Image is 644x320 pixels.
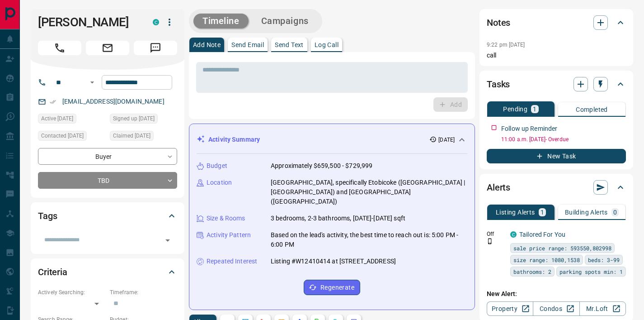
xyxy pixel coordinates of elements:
h1: [PERSON_NAME] [38,15,139,29]
div: Alerts [487,177,626,198]
button: Campaigns [252,14,318,29]
p: 1 [541,209,544,215]
p: Based on the lead's activity, the best time to reach out is: 5:00 PM - 6:00 PM [271,230,467,249]
span: size range: 1080,1538 [513,255,580,264]
p: call [487,51,626,60]
p: Budget [207,161,227,171]
span: bathrooms: 2 [513,267,551,276]
h2: Notes [487,15,510,30]
p: New Alert: [487,289,626,299]
button: Open [161,234,174,247]
div: Buyer [38,148,177,165]
p: [GEOGRAPHIC_DATA], specifically Etobicoke ([GEOGRAPHIC_DATA] | [GEOGRAPHIC_DATA]) and [GEOGRAPHIC... [271,178,467,206]
div: Thu Oct 09 2025 [38,131,105,143]
p: Actively Searching: [38,288,105,296]
div: TBD [38,172,177,189]
p: 11:00 a.m. [DATE] - Overdue [501,135,626,143]
p: 1 [533,106,536,112]
button: Open [87,77,98,88]
div: Criteria [38,261,177,283]
p: Location [207,178,232,187]
span: Call [38,41,81,55]
span: Contacted [DATE] [41,131,84,140]
a: Condos [533,301,579,316]
span: Signed up [DATE] [113,114,155,123]
p: [DATE] [438,136,455,144]
p: 0 [613,209,617,215]
p: Repeated Interest [207,257,257,266]
span: parking spots min: 1 [559,267,623,276]
p: Approximately $659,500 - $729,999 [271,161,372,171]
div: condos.ca [510,231,517,238]
a: Mr.Loft [579,301,626,316]
span: Claimed [DATE] [113,131,150,140]
span: Email [86,41,129,55]
p: Follow up Reminder [501,124,557,134]
button: Regenerate [304,280,360,295]
p: Send Text [275,42,304,48]
div: Activity Summary[DATE] [197,131,467,148]
div: Thu Oct 09 2025 [110,114,177,126]
div: Tasks [487,73,626,95]
svg: Email Verified [50,99,56,105]
a: Tailored For You [519,231,565,238]
svg: Push Notification Only [487,238,493,244]
span: beds: 3-99 [588,255,620,264]
p: Activity Pattern [207,230,251,240]
p: Activity Summary [208,135,260,144]
p: 9:22 pm [DATE] [487,42,525,48]
p: Log Call [315,42,338,48]
a: Property [487,301,533,316]
div: condos.ca [153,19,159,25]
div: Tags [38,205,177,227]
p: Building Alerts [565,209,608,215]
div: Thu Oct 09 2025 [110,131,177,143]
p: Off [487,230,505,238]
p: 3 bedrooms, 2-3 bathrooms, [DATE]-[DATE] sqft [271,214,405,223]
p: Listing #W12410414 at [STREET_ADDRESS] [271,257,396,266]
p: Timeframe: [110,288,177,296]
div: Notes [487,12,626,33]
button: Timeline [193,14,249,29]
button: New Task [487,149,626,163]
span: sale price range: 593550,802998 [513,244,611,253]
h2: Tags [38,209,57,223]
h2: Alerts [487,180,510,195]
p: Size & Rooms [207,214,245,223]
a: [EMAIL_ADDRESS][DOMAIN_NAME] [62,98,165,105]
span: Active [DATE] [41,114,73,123]
p: Send Email [231,42,264,48]
div: Thu Oct 09 2025 [38,114,105,126]
p: Add Note [193,42,221,48]
h2: Criteria [38,265,67,279]
p: Pending [503,106,527,112]
h2: Tasks [487,77,510,91]
span: Message [134,41,177,55]
p: Completed [576,106,608,113]
p: Listing Alerts [496,209,535,215]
